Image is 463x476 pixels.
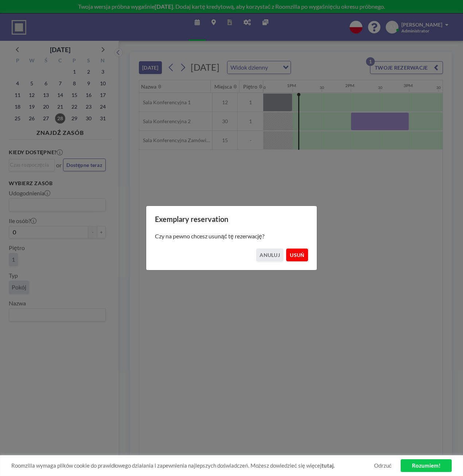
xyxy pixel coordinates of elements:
[322,462,335,469] a: tutaj.
[11,462,374,469] span: Roomzilla wymaga plików cookie do prawidłowego działania i zapewnienia najlepszych doświadczeń. M...
[286,249,308,261] button: USUŃ
[155,233,308,240] p: Czy na pewno chcesz usunąć tę rezerwację?
[401,459,452,472] a: Rozumiem!
[155,215,308,224] h3: Exemplary reservation
[256,249,283,261] button: ANULUJ
[374,462,392,469] a: Odrzuć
